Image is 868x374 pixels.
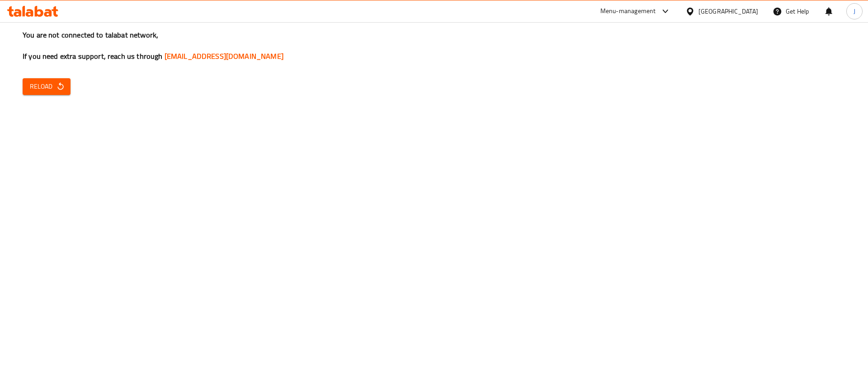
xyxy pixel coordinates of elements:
span: Reload [30,81,63,92]
h3: You are not connected to talabat network, If you need extra support, reach us through [23,30,845,62]
div: Menu-management [600,6,656,17]
button: Reload [23,78,71,95]
div: [GEOGRAPHIC_DATA] [698,6,758,16]
a: [EMAIL_ADDRESS][DOMAIN_NAME] [165,49,283,63]
span: J [854,6,855,16]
